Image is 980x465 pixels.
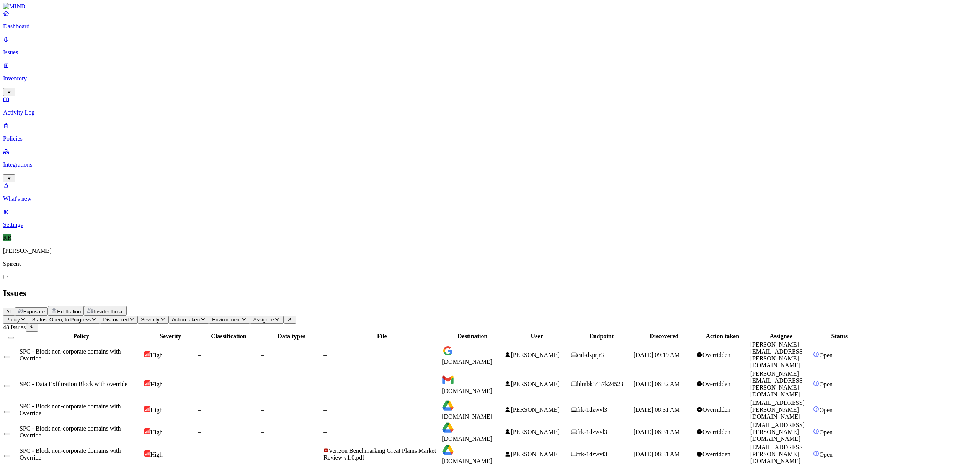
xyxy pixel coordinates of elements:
span: hlmbk3437k24523 [577,381,623,387]
span: Insider threat [94,309,124,314]
button: Select row [4,356,10,358]
button: Select row [4,411,10,413]
a: MIND [3,3,977,10]
span: Status: Open, In Progress [32,317,91,323]
button: Select row [4,455,10,457]
span: [PERSON_NAME] [511,352,559,358]
img: status-open [813,450,819,457]
span: – [261,451,264,457]
span: [DOMAIN_NAME] [442,436,492,442]
span: High [150,407,163,413]
span: [DATE] 08:31 AM [634,429,680,435]
span: Policy [6,317,20,323]
p: Activity Log [3,109,977,116]
span: – [261,406,264,413]
span: Overridden [702,429,730,435]
a: Dashboard [3,10,977,30]
span: SPC - Data Exfiltration Block with override [20,381,127,387]
h2: Issues [3,288,977,298]
span: [EMAIL_ADDRESS][PERSON_NAME][DOMAIN_NAME] [750,400,805,420]
span: Action taken [172,317,200,323]
div: Classification [198,333,260,340]
span: [PERSON_NAME][EMAIL_ADDRESS][PERSON_NAME][DOMAIN_NAME] [750,370,805,398]
div: Destination [442,333,503,340]
a: Settings [3,208,977,228]
span: Open [819,352,833,359]
img: severity-high [144,351,150,357]
span: [DOMAIN_NAME] [442,458,492,464]
img: mail.google.com favicon [442,374,454,386]
span: [DOMAIN_NAME] [442,413,492,420]
img: severity-high [144,406,150,412]
span: [PERSON_NAME] [511,451,559,457]
span: frk-1dzwvl3 [577,406,607,413]
span: [DATE] 08:31 AM [634,451,680,457]
img: docs.google.com favicon [442,345,454,357]
span: Exfiltration [57,309,81,314]
p: Settings [3,221,977,228]
p: Dashboard [3,23,977,30]
span: SPC - Block non-corporate domains with Override [20,348,121,362]
span: – [198,381,201,387]
span: [PERSON_NAME] [511,381,559,387]
div: Endpoint [571,333,632,340]
span: – [261,381,264,387]
img: status-open [813,428,819,434]
span: – [323,406,327,413]
a: Issues [3,36,977,56]
span: SPC - Block non-corporate domains with Override [20,425,121,439]
img: MIND [3,3,26,10]
span: – [198,429,201,435]
span: cal-dzprjr3 [577,352,604,358]
span: – [261,352,264,358]
button: Select row [4,433,10,435]
span: Open [819,407,833,413]
span: [DOMAIN_NAME] [442,388,492,394]
p: Inventory [3,75,977,82]
div: Assignee [750,333,812,340]
img: status-open [813,406,819,412]
span: [EMAIL_ADDRESS][PERSON_NAME][DOMAIN_NAME] [750,422,805,442]
span: [DATE] 08:31 AM [634,406,680,413]
span: – [198,352,201,358]
span: All [6,309,12,314]
a: What's new [3,182,977,202]
a: Policies [3,122,977,142]
span: High [150,429,163,436]
span: – [323,352,327,358]
p: Policies [3,135,977,142]
span: [DOMAIN_NAME] [442,359,492,365]
img: drive.google.com favicon [442,422,454,434]
button: Select all [8,337,14,339]
span: Overridden [702,352,730,358]
div: Status [813,333,866,340]
span: Assignee [253,317,274,323]
span: Open [819,381,833,388]
span: – [198,406,201,413]
img: status-open [813,351,819,357]
p: Integrations [3,161,977,168]
span: Open [819,451,833,458]
img: status-open [813,380,819,386]
span: – [198,451,201,457]
div: Data types [261,333,322,340]
p: Issues [3,49,977,56]
div: User [505,333,569,340]
p: Spirent [3,260,977,267]
div: File [323,333,440,340]
span: Exposure [23,309,45,314]
div: Discovered [634,333,695,340]
p: What's new [3,195,977,202]
span: frk-1dzwvl3 [577,451,607,457]
div: Severity [144,333,197,340]
span: SPC - Block non-corporate domains with Override [20,447,121,461]
img: adobe-pdf [323,448,328,453]
p: [PERSON_NAME] [3,247,977,254]
span: [DATE] 09:19 AM [634,352,680,358]
span: [PERSON_NAME][EMAIL_ADDRESS][PERSON_NAME][DOMAIN_NAME] [750,341,805,368]
span: Verizon Benchmarking Great Plains Market Review v1.0.pdf [323,447,436,461]
span: – [323,429,327,435]
a: Activity Log [3,96,977,116]
img: severity-high [144,428,150,434]
span: Discovered [103,317,129,323]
